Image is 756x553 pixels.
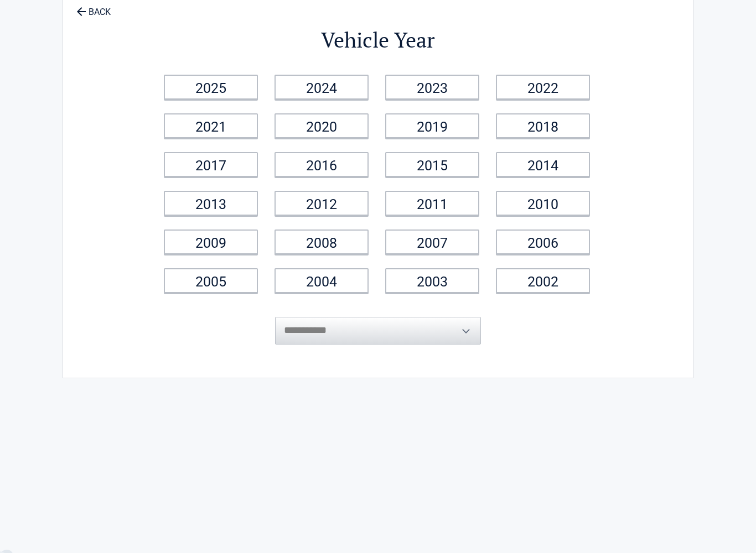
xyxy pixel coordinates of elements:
[385,152,479,177] a: 2015
[496,75,590,100] a: 2022
[164,113,258,138] a: 2021
[496,268,590,293] a: 2002
[496,191,590,216] a: 2010
[385,268,479,293] a: 2003
[496,152,590,177] a: 2014
[385,229,479,254] a: 2007
[385,113,479,138] a: 2019
[496,229,590,254] a: 2006
[275,268,369,293] a: 2004
[275,191,369,216] a: 2012
[496,113,590,138] a: 2018
[385,75,479,100] a: 2023
[275,152,369,177] a: 2016
[275,229,369,254] a: 2008
[385,191,479,216] a: 2011
[275,113,369,138] a: 2020
[157,26,599,54] h2: Vehicle Year
[164,75,258,100] a: 2025
[275,75,369,100] a: 2024
[164,152,258,177] a: 2017
[164,229,258,254] a: 2009
[164,268,258,293] a: 2005
[164,191,258,216] a: 2013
